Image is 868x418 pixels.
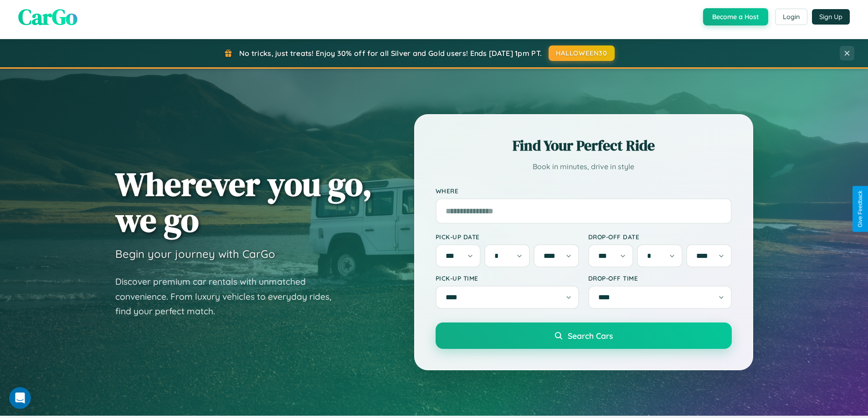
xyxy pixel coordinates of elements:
button: Login [775,9,807,25]
div: Give Feedback [857,191,863,227]
button: Sign Up [812,9,850,25]
h1: Wherever you go, we go [115,166,372,238]
span: No tricks, just treats! Enjoy 30% off for all Silver and Gold users! Ends [DATE] 1pm PT. [239,49,542,58]
label: Pick-up Date [436,233,579,241]
iframe: Intercom live chat [9,387,31,409]
p: Discover premium car rentals with unmatched convenience. From luxury vehicles to everyday rides, ... [115,274,343,319]
label: Pick-up Time [436,274,579,282]
p: Book in minutes, drive in style [436,160,732,173]
h2: Find Your Perfect Ride [436,136,732,156]
label: Where [436,187,732,195]
label: Drop-off Date [588,233,732,241]
h3: Begin your journey with CarGo [115,247,275,261]
button: HALLOWEEN30 [549,45,615,61]
span: Search Cars [568,331,613,341]
button: Search Cars [436,322,732,349]
span: CarGo [18,2,77,32]
label: Drop-off Time [588,274,732,282]
button: Become a Host [703,8,768,25]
